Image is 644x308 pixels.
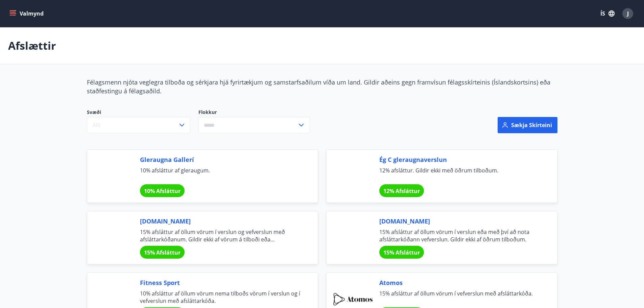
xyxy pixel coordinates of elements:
[379,155,541,164] span: Ég C gleraugnaverslun
[498,117,557,133] button: Sækja skírteini
[140,290,302,305] span: 10% afsláttur af öllum vörum nema tilboðs vörum í verslun og í vefverslun með afsláttarkóða.
[379,217,541,226] span: [DOMAIN_NAME]
[383,187,420,195] span: 12% Afsláttur
[198,109,310,116] label: Flokkur
[144,187,181,195] span: 10% Afsláttur
[597,7,618,20] button: ÍS
[620,5,636,22] button: J
[8,7,46,20] button: menu
[379,167,541,182] span: 12% afsláttur. Gildir ekki með öðrum tilboðum.
[140,155,302,164] span: Gleraugna Gallerí
[144,249,181,256] span: 15% Afsláttur
[87,117,190,133] button: Allt
[140,278,302,287] span: Fitness Sport
[379,228,541,243] span: 15% afsláttur af öllum vörum í verslun eða með því að nota afsláttarkóðann vefverslun. Gildir ekk...
[8,38,56,53] p: Afslættir
[140,228,302,243] span: 15% afsláttur af öllum vörum í verslun og vefverslun með afsláttarkóðanum. Gildir ekki af vörum á...
[379,278,541,287] span: Atomos
[140,217,302,226] span: [DOMAIN_NAME]
[627,10,629,17] span: J
[93,121,101,129] span: Allt
[379,290,541,305] span: 15% afsláttur af öllum vörum í vefverslun með afsláttarkóða.
[87,78,550,95] span: Félagsmenn njóta veglegra tilboða og sérkjara hjá fyrirtækjum og samstarfsaðilum víða um land. Gi...
[140,167,302,182] span: 10% afsláttur af gleraugum.
[383,249,420,256] span: 15% Afsláttur
[87,109,190,117] span: Svæði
